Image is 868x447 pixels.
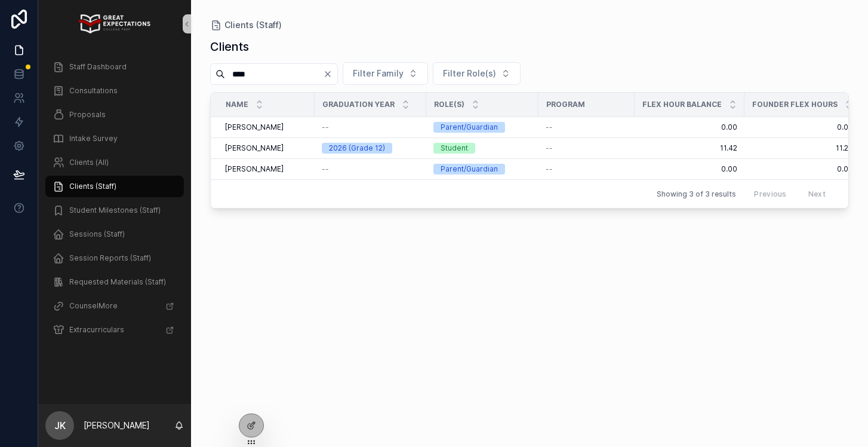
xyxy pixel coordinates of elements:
[45,176,184,197] a: Clients (Staff)
[69,182,116,191] span: Clients (Staff)
[45,128,184,149] a: Intake Survey
[443,68,496,79] span: Filter Role(s)
[226,100,248,109] span: Name
[642,143,737,153] a: 11.42
[353,68,404,79] span: Filter Family
[69,110,106,120] span: Proposals
[45,271,184,293] a: Requested Materials (Staff)
[210,38,249,55] h1: Clients
[225,164,307,174] a: [PERSON_NAME]
[546,123,553,132] span: --
[79,14,150,33] img: App logo
[69,277,166,287] span: Requested Materials (Staff)
[45,319,184,341] a: Extracurriculars
[69,253,151,263] span: Session Reports (Staff)
[84,420,150,431] p: [PERSON_NAME]
[45,223,184,245] a: Sessions (Staff)
[642,100,722,109] span: Flex Hour Balance
[441,164,498,174] div: Parent/Guardian
[45,104,184,125] a: Proposals
[69,86,118,96] span: Consultations
[433,62,521,85] button: Select Button
[657,189,736,199] span: Showing 3 of 3 results
[69,229,125,239] span: Sessions (Staff)
[434,100,464,109] span: Role(s)
[343,62,428,85] button: Select Button
[322,143,419,154] a: 2026 (Grade 12)
[752,100,838,109] span: Founder Flex Hours
[322,123,419,132] a: --
[323,69,337,79] button: Clear
[546,143,627,153] a: --
[322,100,395,109] span: Graduation Year
[210,19,282,31] a: Clients (Staff)
[546,123,627,132] a: --
[225,164,284,174] span: [PERSON_NAME]
[69,158,109,167] span: Clients (All)
[642,164,737,174] a: 0.00
[546,143,553,153] span: --
[54,418,66,433] span: JK
[546,164,627,174] a: --
[225,123,284,132] span: [PERSON_NAME]
[69,134,118,143] span: Intake Survey
[322,123,329,132] span: --
[433,122,531,133] a: Parent/Guardian
[752,143,853,153] a: 11.26
[225,143,307,153] a: [PERSON_NAME]
[224,19,282,31] span: Clients (Staff)
[38,48,191,356] div: scrollable content
[433,164,531,174] a: Parent/Guardian
[546,100,585,109] span: Program
[69,62,127,72] span: Staff Dashboard
[441,122,498,133] div: Parent/Guardian
[441,143,468,154] div: Student
[546,164,553,174] span: --
[752,164,853,174] a: 0.00
[45,247,184,269] a: Session Reports (Staff)
[225,143,284,153] span: [PERSON_NAME]
[45,56,184,78] a: Staff Dashboard
[69,325,124,335] span: Extracurriculars
[69,301,118,311] span: CounselMore
[642,123,737,132] a: 0.00
[45,152,184,173] a: Clients (All)
[45,80,184,102] a: Consultations
[45,295,184,317] a: CounselMore
[322,164,419,174] a: --
[433,143,531,154] a: Student
[752,123,853,132] a: 0.00
[225,123,307,132] a: [PERSON_NAME]
[69,206,161,215] span: Student Milestones (Staff)
[45,200,184,221] a: Student Milestones (Staff)
[329,143,385,154] div: 2026 (Grade 12)
[322,164,329,174] span: --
